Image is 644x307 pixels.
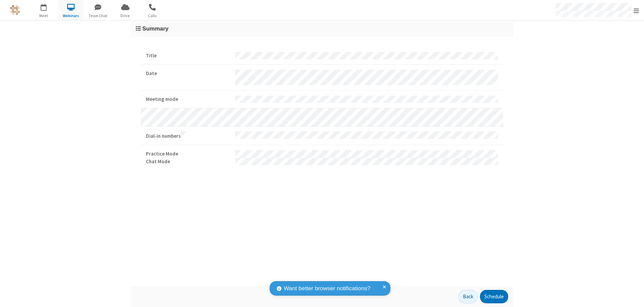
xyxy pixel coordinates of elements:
span: Team Chat [86,13,111,19]
span: Summary [142,25,168,32]
img: QA Selenium DO NOT DELETE OR CHANGE [10,5,20,15]
strong: Practice Mode [146,150,230,158]
strong: Meeting mode [146,96,230,103]
span: Meet [31,13,56,19]
button: Back [459,290,478,303]
strong: Chat Mode [146,158,230,166]
strong: Dial-in numbers [146,131,230,140]
button: Schedule [480,290,508,303]
span: Calls [140,13,165,19]
span: Webinars [58,13,84,19]
span: Drive [113,13,138,19]
strong: Title [146,52,230,60]
span: Want better browser notifications? [284,284,370,293]
iframe: Chat [627,290,639,302]
strong: Date [146,70,230,77]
